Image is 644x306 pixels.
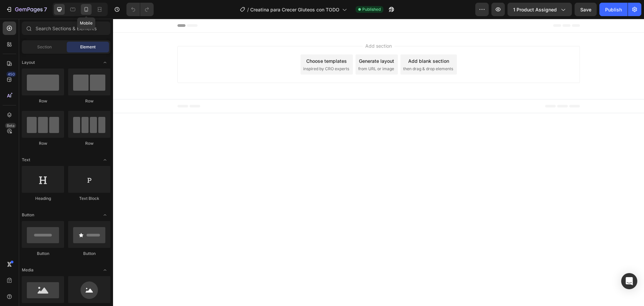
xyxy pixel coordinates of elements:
[22,212,34,218] span: Button
[37,44,52,50] span: Section
[22,98,64,104] div: Row
[605,6,622,13] div: Publish
[5,123,16,128] div: Beta
[246,39,281,46] div: Generate layout
[68,195,110,202] div: Text Block
[22,21,110,35] input: Search Sections & Elements
[22,140,64,146] div: Row
[193,39,234,46] div: Choose templates
[621,273,637,289] div: Open Intercom Messenger
[295,39,336,46] div: Add blank section
[245,47,281,53] span: from URL or image
[247,6,249,13] span: /
[68,251,110,257] div: Button
[22,59,35,65] span: Layout
[22,157,30,163] span: Text
[100,57,110,68] span: Toggle open
[22,251,64,257] div: Button
[290,47,340,53] span: then drag & drop elements
[599,3,628,16] button: Publish
[250,6,339,13] span: Creatina para Crecer Gluteos con TODO
[100,155,110,165] span: Toggle open
[190,47,236,53] span: inspired by CRO experts
[507,3,572,16] button: 1 product assigned
[80,44,96,50] span: Element
[126,3,154,16] div: Undo/Redo
[100,210,110,220] span: Toggle open
[580,7,591,12] span: Save
[250,24,281,31] span: Add section
[575,3,597,16] button: Save
[513,6,557,13] span: 1 product assigned
[362,6,381,12] span: Published
[100,265,110,275] span: Toggle open
[22,195,64,202] div: Heading
[6,72,16,77] div: 450
[68,140,110,146] div: Row
[44,5,47,13] p: 7
[3,3,50,16] button: 7
[113,19,644,306] iframe: Design area
[22,267,34,273] span: Media
[68,98,110,104] div: Row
